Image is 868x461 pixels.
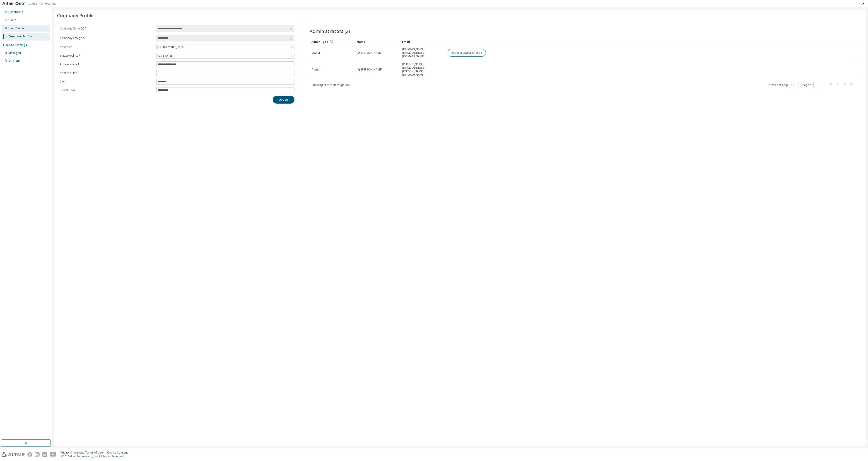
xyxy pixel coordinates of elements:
[361,51,382,55] span: [PERSON_NAME]
[312,51,320,55] span: Owner
[402,47,444,58] span: [DOMAIN_NAME][EMAIL_ADDRESS][DOMAIN_NAME]
[769,82,798,88] span: Items per page
[361,68,382,71] span: [PERSON_NAME]
[60,88,154,92] label: Postal Code
[107,451,130,454] div: Cookie Consent
[402,38,444,45] div: Email
[157,53,294,58] div: [US_STATE]
[81,27,84,30] button: information
[8,35,32,38] div: Company Profile
[157,44,294,50] div: [GEOGRAPHIC_DATA]
[312,68,320,71] span: Admin
[157,45,185,50] div: [GEOGRAPHIC_DATA]
[448,49,486,57] button: Request Owner Change
[312,83,350,87] span: Showing entries 1 through 2 of 2
[2,1,59,6] img: Altair One
[3,43,27,47] div: License Settings
[60,451,74,454] div: Privacy
[803,82,824,88] span: Page n.
[60,54,154,58] label: State/Province
[60,71,154,75] label: Address Line 2
[60,80,154,83] label: City
[402,62,444,77] span: [PERSON_NAME][EMAIL_ADDRESS][PERSON_NAME][DOMAIN_NAME]
[157,53,173,58] div: [US_STATE]
[27,452,32,457] img: facebook.svg
[273,96,294,104] button: Update
[8,10,23,14] div: Dashboard
[8,59,20,63] div: On Prem
[8,18,16,22] div: Users
[60,27,154,30] label: Company Name
[60,45,154,49] label: Country
[42,452,47,457] img: linkedin.svg
[60,36,154,40] label: Company Category
[50,452,56,457] img: youtube.svg
[310,28,350,34] span: Administrators (2)
[791,83,797,87] button: 10
[8,27,24,30] div: User Profile
[57,12,94,19] span: Company Profile
[35,452,40,457] img: instagram.svg
[74,451,107,454] div: Website Terms of Use
[311,40,328,44] span: Admin Type
[1,452,25,457] img: altair_logo.svg
[357,38,398,45] div: Name
[60,454,130,458] p: © 2025 Altair Engineering, Inc. All Rights Reserved.
[60,63,154,66] label: Address Line 1
[8,51,21,55] div: Managed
